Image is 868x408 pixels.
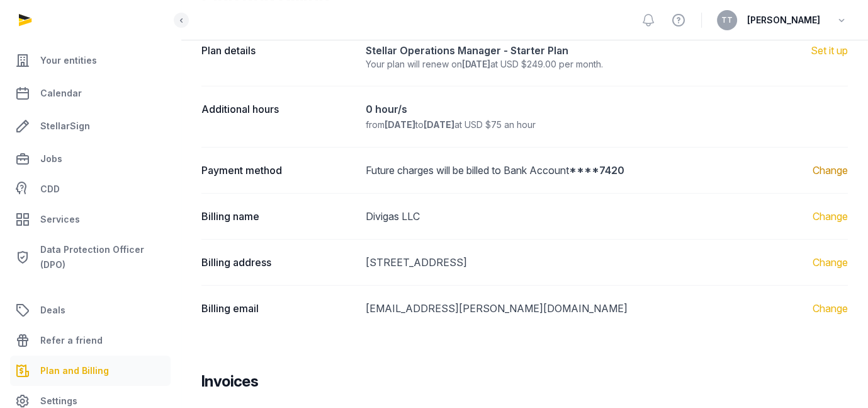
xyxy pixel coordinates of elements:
a: Jobs [10,144,171,174]
span: Your entities [40,53,97,68]
span: [PERSON_NAME] [747,13,820,28]
a: Plan and Billing [10,356,171,386]
a: StellarSign [10,111,171,141]
a: Change [813,255,848,270]
span: from to at USD $75 an hour [366,119,536,130]
span: Services [40,212,80,227]
a: Data Protection Officer (DPO) [10,237,171,277]
dt: Billing address [201,255,356,270]
span: Plan and Billing [40,363,109,378]
span: TT [721,16,733,24]
dt: Billing name [201,209,356,224]
iframe: Chat Widget [805,347,868,408]
a: Services [10,204,171,235]
a: Deals [10,295,171,325]
a: Calendar [10,78,171,108]
strong: Stellar Operations Manager - Starter Plan [366,44,568,57]
dd: [STREET_ADDRESS] [366,255,848,270]
h3: Invoices [201,371,258,392]
div: Your plan will renew on at USD $249.00 per month. [366,58,848,71]
div: Set it up [811,43,848,58]
dd: [EMAIL_ADDRESS][PERSON_NAME][DOMAIN_NAME] [366,301,848,316]
span: CDD [40,182,60,197]
span: Calendar [40,86,82,101]
a: Change [813,209,848,224]
a: Change [813,301,848,316]
span: Deals [40,303,65,318]
strong: [DATE] [462,59,490,69]
strong: [DATE] [424,119,454,130]
a: CDD [10,177,171,202]
dd: Divigas LLC [366,209,848,224]
dt: Billing email [201,301,356,316]
dt: Payment method [201,163,356,178]
strong: [DATE] [385,119,415,130]
span: Jobs [40,151,62,166]
span: Future charges will be billed to Bank Account [366,164,624,177]
span: Data Protection Officer (DPO) [40,242,166,272]
span: Refer a friend [40,333,103,348]
dt: Additional hours [201,102,356,132]
strong: 0 hour/s [366,103,407,115]
button: TT [717,10,737,30]
dt: Plan details [201,43,356,71]
a: Refer a friend [10,325,171,356]
a: Change [813,163,848,178]
span: StellarSign [40,119,90,134]
a: Your entities [10,45,171,76]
